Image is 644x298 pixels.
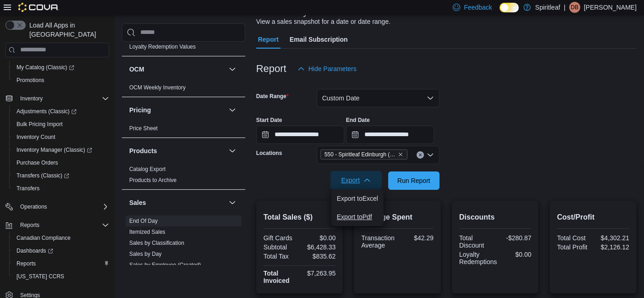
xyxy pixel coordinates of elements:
label: Locations [256,149,282,157]
div: Subtotal [264,243,298,251]
span: Promotions [13,75,109,86]
a: Products to Archive [129,177,176,183]
a: Inventory Count [13,132,59,143]
span: Export to Excel [337,195,378,202]
div: $0.00 [501,251,531,258]
button: Export toExcel [331,189,384,208]
span: Itemized Sales [129,228,165,235]
h2: Cost/Profit [557,212,629,223]
span: Email Subscription [290,30,348,49]
button: Inventory Count [9,131,113,143]
div: Transaction Average [361,234,396,249]
span: Loyalty Redemption Values [129,43,196,50]
div: $42.29 [399,234,434,242]
span: Report [258,30,279,49]
button: Products [227,145,238,156]
p: [PERSON_NAME] [584,2,637,13]
a: Inventory Manager (Classic) [9,143,113,156]
span: Transfers [17,185,39,192]
span: Inventory Manager (Classic) [13,144,109,155]
button: Operations [2,200,113,213]
button: Bulk Pricing Import [9,118,113,131]
span: Dashboards [13,245,109,256]
a: Loyalty Redemption Values [129,43,196,50]
div: Total Discount [459,234,494,249]
div: $0.00 [302,234,336,242]
span: 550 - Spiritleaf Edinburgh ([GEOGRAPHIC_DATA]) [325,150,396,159]
h2: Average Spent [361,212,434,223]
p: | [564,2,566,13]
a: Adjustments (Classic) [13,106,80,117]
span: Transfers (Classic) [17,172,69,179]
span: End Of Day [129,217,158,224]
h3: Pricing [129,105,151,114]
div: $6,428.33 [302,243,336,251]
a: My Catalog (Classic) [9,61,113,74]
span: Inventory Count [13,132,109,143]
div: Loyalty [122,30,245,55]
span: Bulk Pricing Import [17,121,63,128]
a: Adjustments (Classic) [9,105,113,118]
img: Cova [18,3,59,12]
span: Bulk Pricing Import [13,119,109,130]
button: Inventory [2,92,113,105]
div: Products [122,163,245,189]
a: Itemized Sales [129,228,165,235]
div: $7,263.95 [302,270,336,277]
span: 550 - Spiritleaf Edinburgh (South Guelph) [320,149,407,160]
span: Inventory [20,95,43,102]
span: Sales by Employee (Created) [129,261,201,268]
span: Feedback [464,3,492,12]
div: Loyalty Redemptions [459,251,497,265]
button: Canadian Compliance [9,232,113,244]
label: Date Range [256,93,289,100]
a: Dashboards [9,244,113,257]
span: Adjustments (Classic) [17,108,77,115]
span: Dashboards [17,247,53,254]
h3: Sales [129,198,146,207]
span: Inventory Count [17,133,55,141]
input: Press the down key to open a popover containing a calendar. [346,126,434,144]
p: Spiritleaf [535,2,560,13]
span: Transfers [13,183,109,194]
h3: Report [256,63,286,74]
a: My Catalog (Classic) [13,62,78,73]
span: Export to Pdf [337,213,378,221]
span: Inventory Manager (Classic) [17,146,92,154]
strong: Total Invoiced [264,270,290,284]
span: DB [571,2,579,13]
button: Run Report [388,171,440,190]
span: Hide Parameters [308,64,357,73]
button: Open list of options [427,151,434,159]
a: Sales by Employee (Created) [129,261,201,268]
button: Reports [17,220,43,231]
div: View a sales snapshot for a date or date range. [256,17,391,27]
span: Load All Apps in [GEOGRAPHIC_DATA] [26,21,109,39]
h3: OCM [129,64,144,73]
input: Press the down key to open a popover containing a calendar. [256,126,344,144]
span: Dark Mode [500,12,500,13]
span: Adjustments (Classic) [13,106,109,117]
button: Reports [9,257,113,270]
a: Transfers (Classic) [13,170,73,181]
span: Washington CCRS [13,271,109,282]
h2: Total Sales ($) [264,212,336,223]
button: Transfers [9,182,113,195]
a: Reports [13,258,39,269]
div: OCM [122,82,245,96]
a: Sales by Day [129,250,162,257]
button: Remove 550 - Spiritleaf Edinburgh (South Guelph) from selection in this group [398,152,403,157]
input: Dark Mode [500,3,519,12]
div: Dalton B [569,2,580,13]
h2: Discounts [459,212,532,223]
span: Purchase Orders [13,157,109,168]
div: -$280.87 [497,234,532,242]
a: Transfers (Classic) [9,169,113,182]
span: Reports [17,220,109,231]
span: Operations [17,201,109,212]
button: Sales [129,198,225,207]
span: [US_STATE] CCRS [17,273,64,280]
button: [US_STATE] CCRS [9,270,113,283]
span: My Catalog (Classic) [13,62,109,73]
